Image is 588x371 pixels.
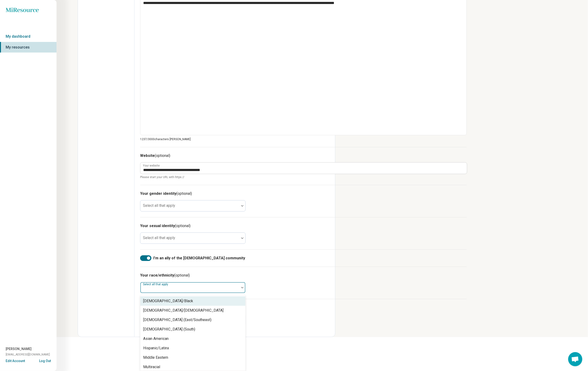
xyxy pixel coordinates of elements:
[568,352,582,366] div: Open chat
[140,137,467,141] p: 1237/ 3000 characters [PERSON_NAME]
[6,347,32,351] span: [PERSON_NAME]
[143,317,211,323] div: [DEMOGRAPHIC_DATA] (East/Southeast)
[155,153,170,158] span: (optional)
[143,308,223,313] div: [DEMOGRAPHIC_DATA]/[DEMOGRAPHIC_DATA]
[140,191,467,196] h3: Your gender identity
[143,236,175,240] label: Select all that apply
[143,326,195,332] div: [DEMOGRAPHIC_DATA] (South)
[143,364,160,370] div: Multiracial
[174,273,190,277] span: (optional)
[143,203,175,208] label: Select all that apply
[143,298,193,304] div: [DEMOGRAPHIC_DATA]/Black
[175,224,191,228] span: (optional)
[6,352,50,357] span: [EMAIL_ADDRESS][DOMAIN_NAME]
[140,175,467,179] span: Please start your URL with https://
[143,164,160,167] label: Your website
[143,336,169,342] div: Asian American
[6,359,25,363] button: Edit Account
[153,255,245,261] span: I’m an ally of the [DEMOGRAPHIC_DATA] community
[143,355,168,360] div: Middle Eastern
[140,305,467,310] h3: Your religion
[140,223,467,229] h3: Your sexual identity
[39,359,51,362] button: Log Out
[140,273,467,278] h3: Your race/ethnicity
[143,345,169,351] div: Hispanic/Latinx
[176,191,192,196] span: (optional)
[143,283,169,286] label: Select all that apply
[140,153,467,159] h3: Website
